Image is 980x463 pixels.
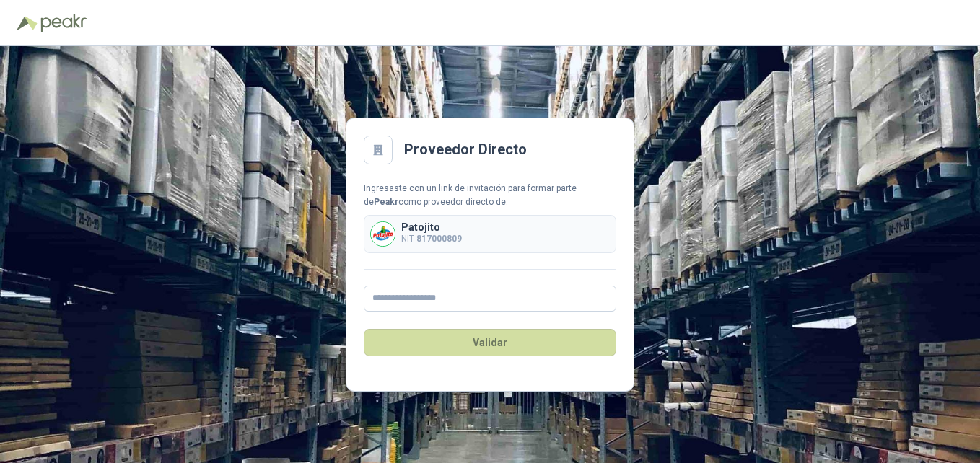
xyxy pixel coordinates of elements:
div: Ingresaste con un link de invitación para formar parte de como proveedor directo de: [364,182,616,209]
button: Validar [364,329,616,356]
img: Logo [17,16,38,30]
img: Company Logo [371,222,395,246]
p: NIT [401,232,462,246]
b: Peakr [374,197,398,207]
b: 817000809 [416,234,462,244]
img: Peakr [40,14,87,32]
p: Patojito [401,222,462,232]
h2: Proveedor Directo [404,138,527,161]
